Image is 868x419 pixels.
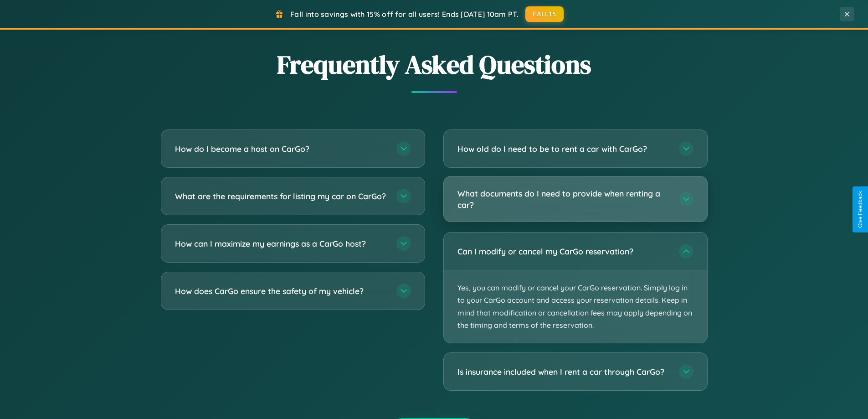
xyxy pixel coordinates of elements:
h3: How old do I need to be to rent a car with CarGo? [457,143,670,155]
h3: How can I maximize my earnings as a CarGo host? [175,238,387,249]
div: Give Feedback [857,191,863,228]
p: Yes, you can modify or cancel your CarGo reservation. Simply log in to your CarGo account and acc... [444,270,707,343]
h2: Frequently Asked Questions [161,47,708,82]
span: Fall into savings with 15% off for all users! Ends [DATE] 10am PT. [290,10,519,19]
h3: How do I become a host on CarGo? [175,143,387,155]
h3: How does CarGo ensure the safety of my vehicle? [175,285,387,297]
h3: Can I modify or cancel my CarGo reservation? [457,246,670,257]
h3: What are the requirements for listing my car on CarGo? [175,191,387,202]
h3: What documents do I need to provide when renting a car? [457,188,670,210]
button: FALL15 [525,6,564,22]
h3: Is insurance included when I rent a car through CarGo? [457,366,670,378]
